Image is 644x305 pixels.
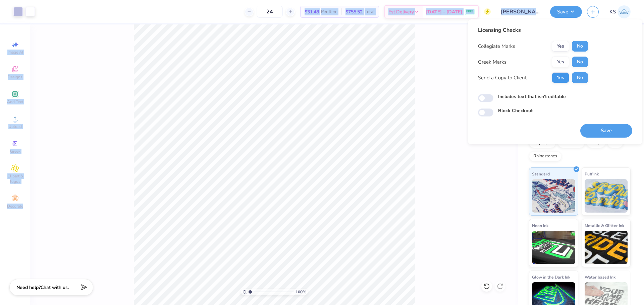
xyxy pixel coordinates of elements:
[552,41,569,52] button: Yes
[550,6,582,18] button: Save
[572,72,588,83] button: No
[572,41,588,52] button: No
[532,274,570,281] span: Glow in the Dark Ink
[41,284,69,291] span: Chat with us.
[478,43,515,50] div: Collegiate Marks
[532,170,550,177] span: Standard
[580,124,632,138] button: Save
[3,173,27,184] span: Clipart & logos
[585,274,615,281] span: Water based Ink
[609,8,616,16] span: KS
[618,5,631,18] img: Kath Sales
[529,151,561,161] div: Rhinestones
[478,74,527,82] div: Send a Copy to Client
[498,107,533,114] label: Block Checkout
[321,8,337,15] span: Per Item
[365,8,375,15] span: Total
[478,26,588,34] div: Licensing Checks
[532,231,575,264] img: Neon Ink
[305,8,319,15] span: $31.48
[585,222,624,229] span: Metallic & Glitter Ink
[426,8,462,15] span: [DATE] - [DATE]
[388,8,414,15] span: Est. Delivery
[345,8,363,15] span: $755.52
[466,9,473,14] span: FREE
[8,74,22,80] span: Designs
[16,284,41,291] strong: Need help?
[8,124,22,129] span: Upload
[552,72,569,83] button: Yes
[7,50,23,55] span: Image AI
[552,57,569,67] button: Yes
[532,179,575,213] img: Standard
[478,58,506,66] div: Greek Marks
[609,5,631,18] a: KS
[585,179,628,213] img: Puff Ink
[532,222,548,229] span: Neon Ink
[585,170,599,177] span: Puff Ink
[7,204,23,209] span: Decorate
[7,99,23,104] span: Add Text
[10,149,20,154] span: Greek
[496,5,545,18] input: Untitled Design
[296,289,306,295] span: 100 %
[585,231,628,264] img: Metallic & Glitter Ink
[498,93,566,100] label: Includes text that isn't editable
[257,6,283,18] input: – –
[572,57,588,67] button: No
